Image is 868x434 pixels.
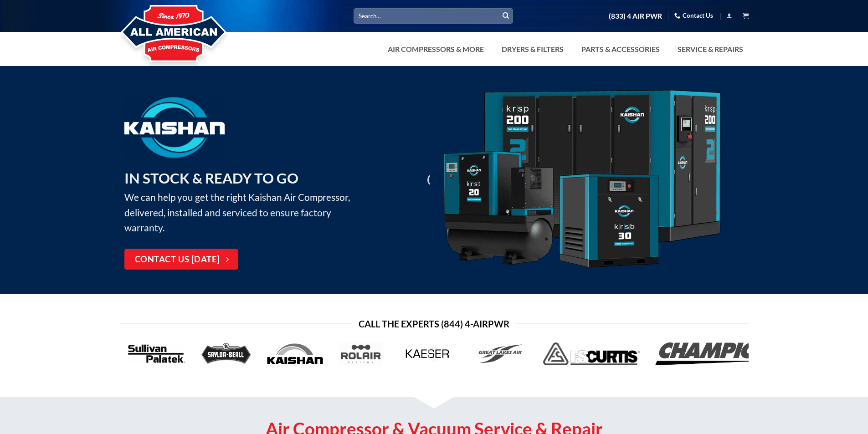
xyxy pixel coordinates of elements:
button: Submit [499,9,513,23]
p: We can help you get the right Kaishan Air Compressor, delivered, installed and serviced to ensure... [124,167,364,235]
img: Kaishan [441,90,723,271]
a: Contact Us [DATE] [124,249,238,270]
span: Call the Experts (844) 4-AirPwr [359,317,509,331]
a: Parts & Accessories [576,40,665,58]
span: Contact Us [DATE] [135,253,220,266]
a: Service & Repairs [672,40,749,58]
strong: IN STOCK & READY TO GO [124,169,298,187]
a: Air Compressors & More [382,40,489,58]
a: (833) 4 AIR PWR [609,8,662,24]
a: Login [726,10,732,21]
img: Kaishan [124,97,225,158]
a: Dryers & Filters [496,40,569,58]
input: Search… [354,8,513,23]
a: Contact Us [674,9,713,23]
